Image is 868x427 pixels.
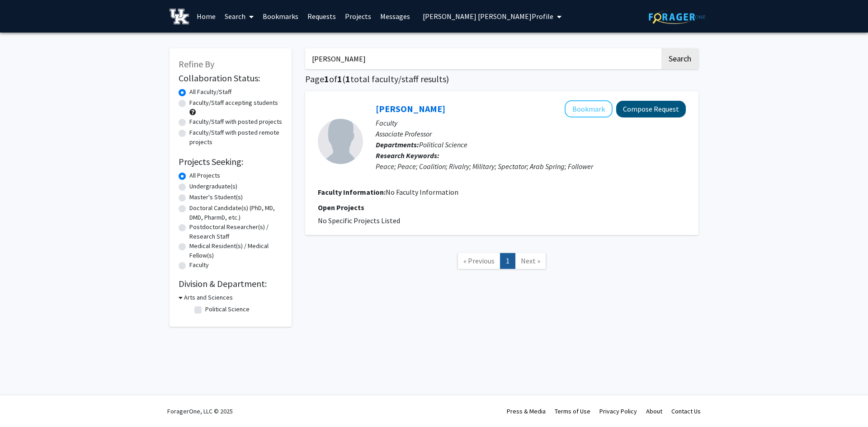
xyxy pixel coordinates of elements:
div: ForagerOne, LLC © 2025 [167,395,233,427]
input: Search Keywords [305,48,660,69]
label: All Projects [189,171,220,180]
label: Faculty/Staff with posted remote projects [189,128,283,147]
b: Research Keywords: [376,151,439,160]
label: Political Science [205,305,250,314]
h2: Collaboration Status: [179,73,283,84]
a: Requests [303,0,340,32]
label: All Faculty/Staff [189,87,231,97]
button: Compose Request to Daniel Morey [616,101,686,117]
button: Add Daniel Morey to Bookmarks [565,100,613,117]
label: Medical Resident(s) / Medical Fellow(s) [189,241,283,260]
span: 1 [324,73,329,84]
label: Faculty [189,260,209,270]
a: Messages [376,0,415,32]
label: Faculty/Staff with posted projects [189,117,282,127]
a: Previous Page [458,253,500,269]
nav: Page navigation [305,244,698,281]
label: Undergraduate(s) [189,182,237,191]
a: Press & Media [507,407,546,415]
h3: Arts and Sciences [184,293,233,302]
span: « Previous [463,256,495,265]
iframe: Chat [7,386,38,420]
h2: Projects Seeking: [179,156,283,167]
span: 1 [345,73,350,84]
a: Projects [340,0,376,32]
img: ForagerOne Logo [649,10,705,24]
a: Next Page [515,253,546,269]
div: Peace; Peace; Coalition; Rivalry; Military; Spectator; Arab Spring; Follower [376,161,686,172]
label: Doctoral Candidate(s) (PhD, MD, DMD, PharmD, etc.) [189,203,283,222]
h2: Division & Department: [179,278,283,289]
a: Privacy Policy [599,407,637,415]
a: 1 [500,253,515,269]
a: Home [192,0,220,32]
a: [PERSON_NAME] [376,103,445,114]
p: Open Projects [318,202,686,213]
p: Associate Professor [376,128,686,139]
a: Search [220,0,258,32]
a: Bookmarks [258,0,303,32]
span: 1 [337,73,342,84]
p: Faculty [376,117,686,128]
span: Refine By [179,58,214,70]
span: No Faculty Information [386,188,458,197]
label: Postdoctoral Researcher(s) / Research Staff [189,222,283,241]
img: University of Kentucky Logo [170,9,189,24]
span: [PERSON_NAME] [PERSON_NAME] Profile [423,12,553,21]
span: No Specific Projects Listed [318,216,400,225]
h1: Page of ( total faculty/staff results) [305,74,698,84]
button: Search [661,48,698,69]
label: Master's Student(s) [189,192,243,202]
label: Faculty/Staff accepting students [189,98,278,108]
a: About [646,407,662,415]
a: Terms of Use [555,407,590,415]
a: Contact Us [671,407,701,415]
span: Political Science [419,140,467,149]
span: Next » [521,256,540,265]
b: Departments: [376,140,419,149]
b: Faculty Information: [318,188,386,197]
